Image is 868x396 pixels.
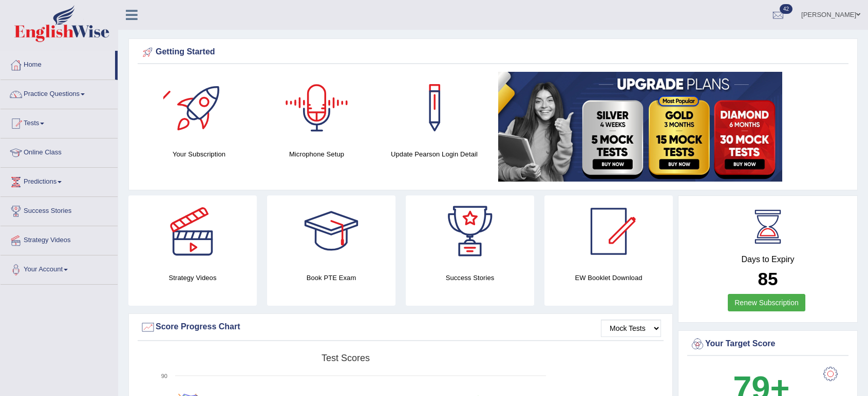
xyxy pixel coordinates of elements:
[161,373,167,379] text: 90
[322,353,370,363] tspan: Test scores
[267,272,395,283] h4: Book PTE Exam
[145,149,253,160] h4: Your Subscription
[1,197,118,223] a: Success Stories
[406,272,534,283] h4: Success Stories
[544,272,673,283] h4: EW Booklet Download
[128,272,257,283] h4: Strategy Videos
[498,72,782,182] img: small5.jpg
[780,4,792,14] span: 42
[1,255,118,281] a: Your Account
[381,149,488,160] h4: Update Pearson Login Detail
[1,226,118,252] a: Strategy Videos
[140,45,846,60] div: Getting Started
[140,320,661,335] div: Score Progress Chart
[263,149,370,160] h4: Microphone Setup
[758,269,778,289] b: 85
[728,294,805,311] a: Renew Subscription
[1,168,118,193] a: Predictions
[690,336,846,352] div: Your Target Score
[1,51,115,76] a: Home
[1,80,118,106] a: Practice Questions
[690,255,846,264] h4: Days to Expiry
[1,109,118,135] a: Tests
[1,138,118,164] a: Online Class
